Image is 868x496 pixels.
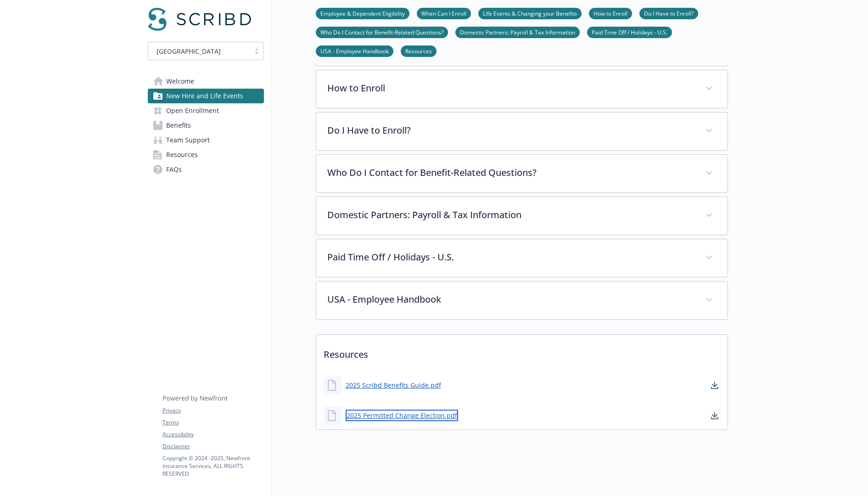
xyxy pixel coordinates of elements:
[316,70,728,108] div: How to Enroll
[327,81,694,95] p: How to Enroll
[166,103,219,118] span: Open Enrollment
[316,197,728,235] div: Domestic Partners: Payroll & Tax Information
[346,380,441,390] a: 2025 Scribd Benefits Guide.pdf
[639,9,698,17] a: Do I Have to Enroll?
[327,293,694,306] p: USA - Employee Handbook
[401,46,437,55] a: Resources
[316,9,409,17] a: Employee & Dependent Eligibility
[316,28,448,36] a: Who Do I Contact for Benefit-Related Questions?
[153,46,245,56] span: [GEOGRAPHIC_DATA]
[316,113,728,150] div: Do I Have to Enroll?
[166,162,182,177] span: FAQs
[166,118,191,133] span: Benefits
[316,282,728,319] div: USA - Employee Handbook
[327,166,694,180] p: Who Do I Contact for Benefit-Related Questions?
[157,46,221,56] span: [GEOGRAPHIC_DATA]
[316,155,728,192] div: Who Do I Contact for Benefit-Related Questions?
[162,418,263,427] a: Terms
[148,103,264,118] a: Open Enrollment
[589,9,632,17] a: How to Enroll
[327,124,694,137] p: Do I Have to Enroll?
[166,74,194,89] span: Welcome
[148,74,264,89] a: Welcome
[417,9,471,17] a: When Can I Enroll
[148,147,264,162] a: Resources
[455,28,580,36] a: Domestic Partners: Payroll & Tax Information
[327,250,694,264] p: Paid Time Off / Holidays - U.S.
[709,380,720,391] a: download document
[478,9,582,17] a: Life Events & Changing your Benefits
[162,430,263,439] a: Accessibility
[327,208,694,222] p: Domestic Partners: Payroll & Tax Information
[148,89,264,103] a: New Hire and Life Events
[148,133,264,147] a: Team Support
[316,46,393,55] a: USA - Employee Handbook
[162,442,263,451] a: Disclaimer
[166,133,210,147] span: Team Support
[162,406,263,415] a: Privacy
[346,410,458,421] a: 2025 Permitted Change Election.pdf
[162,454,263,478] p: Copyright © 2024 - 2025 , Newfront Insurance Services, ALL RIGHTS RESERVED
[166,89,243,103] span: New Hire and Life Events
[166,147,198,162] span: Resources
[148,162,264,177] a: FAQs
[709,410,720,421] a: download document
[316,239,728,277] div: Paid Time Off / Holidays - U.S.
[587,28,672,36] a: Paid Time Off / Holidays - U.S.
[148,118,264,133] a: Benefits
[316,335,728,369] p: Resources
